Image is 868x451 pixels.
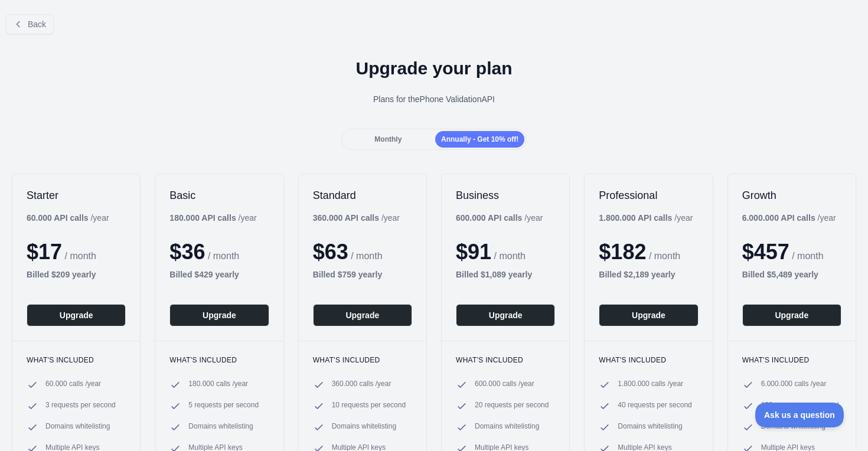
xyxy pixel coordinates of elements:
b: 6.000.000 API calls [742,213,815,223]
h2: Professional [599,188,698,202]
div: / year [599,212,693,224]
span: $ 457 [742,240,789,264]
b: 360.000 API calls [313,213,379,223]
b: 1.800.000 API calls [599,213,672,223]
h2: Growth [742,188,841,202]
b: 600.000 API calls [456,213,522,223]
div: / year [313,212,400,224]
span: $ 63 [313,240,348,264]
div: / year [456,212,543,224]
span: $ 91 [456,240,491,264]
span: $ 182 [599,240,646,264]
h2: Business [456,188,555,202]
iframe: Toggle Customer Support [755,403,844,427]
h2: Standard [313,188,412,202]
div: / year [742,212,836,224]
